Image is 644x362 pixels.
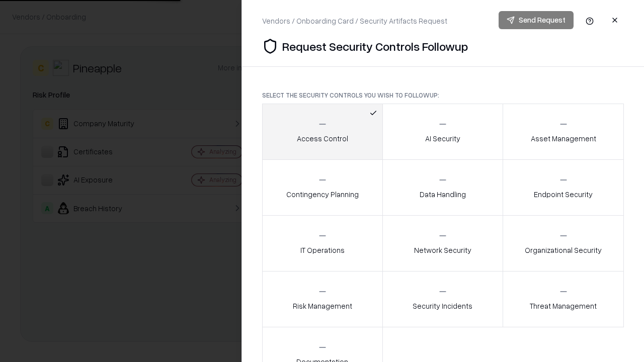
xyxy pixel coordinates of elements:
[530,301,597,311] p: Threat Management
[282,38,468,54] p: Request Security Controls Followup
[293,301,352,311] p: Risk Management
[503,104,624,160] button: Asset Management
[531,133,596,144] p: Asset Management
[503,159,624,216] button: Endpoint Security
[262,215,383,271] button: IT Operations
[300,245,345,255] p: IT Operations
[534,189,593,200] p: Endpoint Security
[425,133,460,144] p: AI Security
[525,245,602,255] p: Organizational Security
[503,215,624,271] button: Organizational Security
[382,159,504,216] button: Data Handling
[262,104,383,160] button: Access Control
[262,16,447,26] div: Vendors / Onboarding Card / Security Artifacts Request
[262,159,383,216] button: Contingency Planning
[382,271,504,327] button: Security Incidents
[420,189,466,200] p: Data Handling
[413,301,472,311] p: Security Incidents
[503,271,624,327] button: Threat Management
[297,133,348,144] p: Access Control
[414,245,471,255] p: Network Security
[286,189,359,200] p: Contingency Planning
[382,104,504,160] button: AI Security
[382,215,504,271] button: Network Security
[262,91,624,100] p: Select the security controls you wish to followup:
[262,271,383,327] button: Risk Management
